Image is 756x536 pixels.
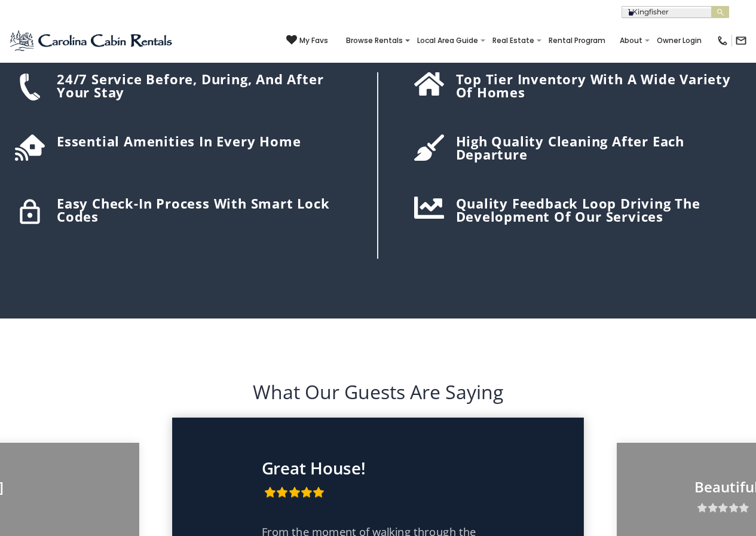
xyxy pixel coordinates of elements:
a: My Favs [286,35,328,47]
img: Blue-2.png [9,29,175,53]
h5: Essential amenities in every home [57,134,347,148]
h5: Quality feedback loop driving the development of our services [456,197,742,223]
a: Rental Program [543,32,611,49]
a: Local Area Guide [411,32,484,49]
p: Great House! [262,459,495,478]
a: Browse Rentals [340,32,409,49]
img: mail-regular-black.png [735,35,747,47]
h5: 24/7 Service before, during, and after your stay [57,72,347,99]
img: phone-regular-black.png [717,35,729,47]
h5: High quality cleaning after each departure [456,134,742,161]
a: About [614,32,648,49]
h2: What Our Guests Are Saying [30,378,726,406]
h5: Top tier inventory with a wide variety of homes [456,72,742,99]
h5: Easy check-in process with Smart Lock codes [57,197,347,223]
a: Owner Login [651,32,708,49]
span: My Favs [299,35,328,46]
a: Real Estate [486,32,540,49]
